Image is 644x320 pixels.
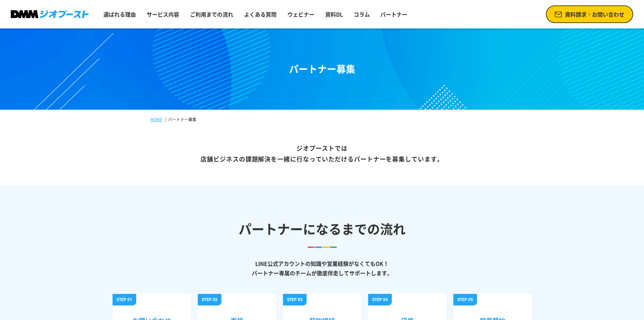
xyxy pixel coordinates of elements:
[285,7,317,21] a: ウェビナー
[113,259,532,278] p: LINE公式アカウントの知識や営業経験がなくてもOK！ パートナー専属のチームが徹底伴走してサポートします。
[164,116,198,123] li: パートナー募集
[378,7,410,21] a: パートナー
[144,7,182,21] a: サービス内容
[289,62,355,76] h1: パートナー募集
[101,7,139,21] a: 選ばれる理由
[351,7,373,21] a: コラム
[187,7,236,21] a: ご利用までの流れ
[150,116,162,123] a: HOME
[565,10,624,18] span: 資料請求・お問い合わせ
[11,10,89,19] img: DMMジオブースト
[241,7,279,21] a: よくある質問
[323,7,345,21] a: 資料DL
[546,5,633,23] a: 資料請求・お問い合わせ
